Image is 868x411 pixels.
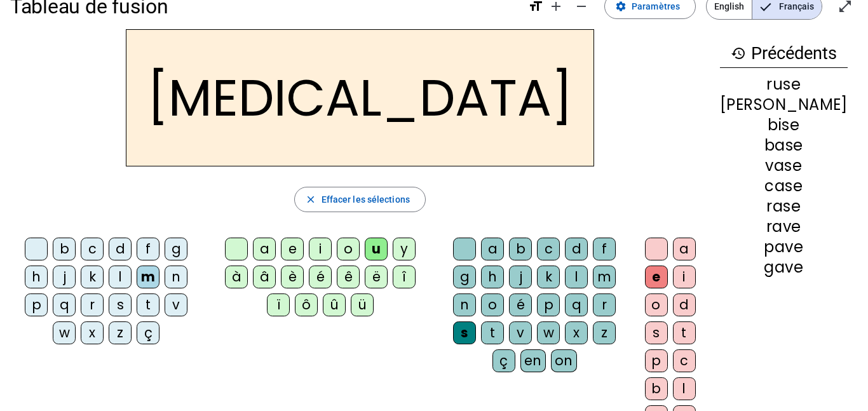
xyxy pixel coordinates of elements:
[593,293,616,316] div: r
[281,266,304,288] div: è
[323,293,346,316] div: û
[615,1,627,12] mat-icon: settings
[509,321,532,344] div: v
[137,293,159,316] div: t
[253,238,276,260] div: a
[305,194,316,205] mat-icon: close
[81,293,104,316] div: r
[337,266,360,288] div: ê
[481,321,504,344] div: t
[337,238,360,260] div: o
[565,238,588,260] div: d
[137,266,159,288] div: m
[551,349,577,372] div: on
[673,238,696,260] div: a
[509,293,532,316] div: é
[25,266,48,288] div: h
[137,238,159,260] div: f
[673,349,696,372] div: c
[165,293,187,316] div: v
[109,238,132,260] div: d
[309,238,332,260] div: i
[673,321,696,344] div: t
[537,266,560,288] div: k
[453,321,476,344] div: s
[53,321,76,344] div: w
[53,266,76,288] div: j
[645,349,668,372] div: p
[109,293,132,316] div: s
[520,349,546,372] div: en
[165,266,187,288] div: n
[720,199,848,214] div: rase
[720,97,848,112] div: [PERSON_NAME]
[645,377,668,400] div: b
[593,266,616,288] div: m
[593,238,616,260] div: f
[492,349,515,372] div: ç
[481,293,504,316] div: o
[393,266,416,288] div: î
[673,266,696,288] div: i
[593,321,616,344] div: z
[720,219,848,234] div: rave
[720,158,848,173] div: vase
[537,321,560,344] div: w
[673,377,696,400] div: l
[126,29,594,166] h2: [MEDICAL_DATA]
[565,293,588,316] div: q
[53,293,76,316] div: q
[481,266,504,288] div: h
[294,187,426,212] button: Effacer les sélections
[720,118,848,133] div: bise
[253,266,276,288] div: â
[393,238,416,260] div: y
[81,238,104,260] div: c
[53,238,76,260] div: b
[165,238,187,260] div: g
[225,266,248,288] div: à
[673,293,696,316] div: d
[322,192,410,207] span: Effacer les sélections
[281,238,304,260] div: e
[645,266,668,288] div: e
[720,260,848,275] div: gave
[453,293,476,316] div: n
[365,266,388,288] div: ë
[720,179,848,194] div: case
[295,293,318,316] div: ô
[565,266,588,288] div: l
[309,266,332,288] div: é
[720,77,848,92] div: ruse
[645,293,668,316] div: o
[565,321,588,344] div: x
[720,138,848,153] div: base
[720,39,848,68] h3: Précédents
[351,293,374,316] div: ü
[509,266,532,288] div: j
[25,293,48,316] div: p
[537,238,560,260] div: c
[81,266,104,288] div: k
[731,46,746,61] mat-icon: history
[509,238,532,260] div: b
[267,293,290,316] div: ï
[137,321,159,344] div: ç
[81,321,104,344] div: x
[645,321,668,344] div: s
[453,266,476,288] div: g
[109,266,132,288] div: l
[720,239,848,255] div: pave
[537,293,560,316] div: p
[481,238,504,260] div: a
[365,238,388,260] div: u
[109,321,132,344] div: z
